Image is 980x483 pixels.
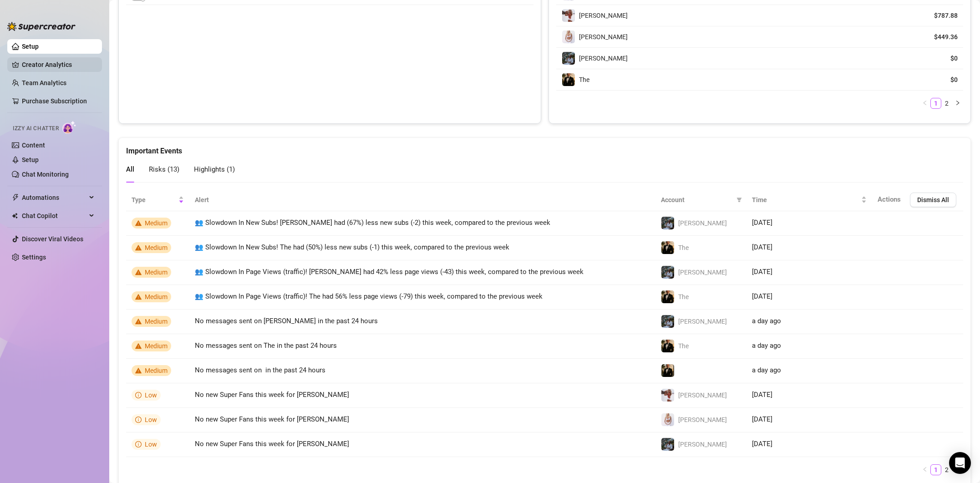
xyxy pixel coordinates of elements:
[661,413,674,426] img: ashley
[22,142,45,149] a: Content
[126,138,963,157] div: Important Events
[22,235,83,243] a: Discover Viral Videos
[195,292,543,300] span: 👥 Slowdown In Page Views (traffic)! The had 56% less page views (-79) this week, compared to the ...
[917,196,949,203] span: Dismiss All
[149,165,179,173] span: Risks ( 13 )
[126,189,189,211] th: Type
[135,392,142,398] span: info-circle
[752,243,772,251] span: [DATE]
[752,440,772,448] span: [DATE]
[930,464,941,475] li: 1
[189,189,655,211] th: Alert
[195,366,325,374] span: No messages sent on ️ in the past 24 hours
[22,171,69,178] a: Chat Monitoring
[22,208,86,223] span: Chat Copilot
[746,189,872,211] th: Time
[661,217,674,229] img: Alexander
[62,121,76,134] img: AI Chatter
[195,391,349,399] span: No new Super Fans this week for [PERSON_NAME]
[12,194,19,201] span: thunderbolt
[678,293,689,300] span: The
[752,341,781,350] span: a day ago
[22,79,66,86] a: Team Analytics
[931,465,941,475] a: 1
[579,33,628,41] span: [PERSON_NAME]
[661,340,674,352] img: The
[145,293,168,300] span: Medium
[22,156,39,163] a: Setup
[661,266,674,279] img: Alexander
[195,268,584,276] span: 👥 Slowdown In Page Views (traffic)! [PERSON_NAME] had 42% less page views (-43) this week, compar...
[922,100,928,106] span: left
[145,318,168,325] span: Medium
[752,366,781,374] span: a day ago
[931,98,941,108] a: 1
[661,315,674,328] img: Alexander
[195,415,349,423] span: No new Super Fans this week for [PERSON_NAME]
[930,98,941,109] li: 1
[135,220,142,226] span: warning
[135,417,142,423] span: info-circle
[562,52,575,65] img: Alexander
[661,241,674,254] img: The
[562,31,575,43] img: Ashley
[752,195,859,205] span: Time
[579,76,589,83] span: The
[135,367,142,374] span: warning
[916,32,958,41] article: $449.36
[752,268,772,276] span: [DATE]
[195,243,509,251] span: 👥 Slowdown In New Subs! The had (50%) less new subs (-1) this week, compared to the previous week
[145,342,168,350] span: Medium
[916,75,958,84] article: $0
[13,124,59,133] span: Izzy AI Chatter
[22,57,95,72] a: Creator Analytics
[678,342,689,350] span: The
[135,244,142,251] span: warning
[752,391,772,399] span: [DATE]
[916,54,958,63] article: $0
[195,317,378,325] span: No messages sent on [PERSON_NAME] in the past 24 hours
[135,318,142,325] span: warning
[955,100,960,106] span: right
[922,467,928,472] span: left
[22,254,46,261] a: Settings
[194,165,235,173] span: Highlights ( 1 )
[752,292,772,300] span: [DATE]
[941,464,952,475] li: 2
[661,195,733,205] span: Account
[145,441,157,448] span: Low
[952,98,963,109] button: right
[135,269,142,275] span: warning
[579,12,628,19] span: [PERSON_NAME]
[22,94,95,108] a: Purchase Subscription
[135,441,142,447] span: info-circle
[195,341,337,350] span: No messages sent on The in the past 24 hours
[579,55,628,62] span: [PERSON_NAME]
[562,9,575,22] img: ashley
[942,98,952,108] a: 2
[952,98,963,109] li: Next Page
[145,391,157,399] span: Low
[678,269,727,276] span: [PERSON_NAME]
[661,364,674,377] img: ️
[195,219,550,227] span: 👥 Slowdown In New Subs! [PERSON_NAME] had (67%) less new subs (-2) this week, compared to the pre...
[919,464,930,475] li: Previous Page
[145,269,168,276] span: Medium
[752,219,772,227] span: [DATE]
[678,441,727,448] span: [PERSON_NAME]
[145,219,168,227] span: Medium
[661,389,674,402] img: ashley
[678,416,727,423] span: [PERSON_NAME]
[126,165,134,173] span: All
[949,452,971,474] div: Open Intercom Messenger
[941,98,952,109] li: 2
[919,98,930,109] button: left
[752,317,781,325] span: a day ago
[22,43,39,50] a: Setup
[195,440,349,448] span: No new Super Fans this week for [PERSON_NAME]
[145,367,168,374] span: Medium
[661,438,674,451] img: Alexander
[145,416,157,423] span: Low
[735,193,744,207] span: filter
[661,290,674,303] img: The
